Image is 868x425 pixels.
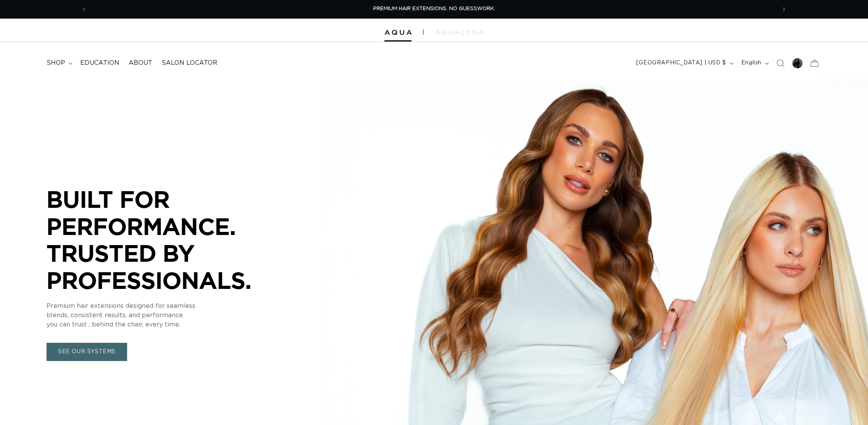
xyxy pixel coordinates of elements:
span: About [129,59,152,67]
a: Education [76,54,124,72]
p: blends, consistent results, and performance [46,311,279,320]
button: English [737,56,772,71]
a: SEE OUR SYSTEMS [46,343,127,361]
p: Premium hair extensions designed for seamless [46,301,279,311]
span: [GEOGRAPHIC_DATA] | USD $ [636,59,726,67]
img: Aqua Hair Extensions [384,30,412,35]
img: aqualyna.com [435,30,484,35]
p: BUILT FOR PERFORMANCE. TRUSTED BY PROFESSIONALS. [46,186,279,294]
span: Education [80,59,119,67]
button: Previous announcement [76,2,93,17]
span: shop [46,59,65,67]
p: you can trust , behind the chair, every time. [46,320,279,329]
span: Salon Locator [162,59,217,67]
summary: shop [42,54,76,72]
span: PREMIUM HAIR EXTENSIONS. NO GUESSWORK. [373,6,495,11]
button: Next announcement [775,2,792,17]
span: English [741,59,761,67]
button: [GEOGRAPHIC_DATA] | USD $ [632,56,737,71]
a: About [124,54,157,72]
a: Salon Locator [157,54,222,72]
summary: Search [772,55,789,72]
